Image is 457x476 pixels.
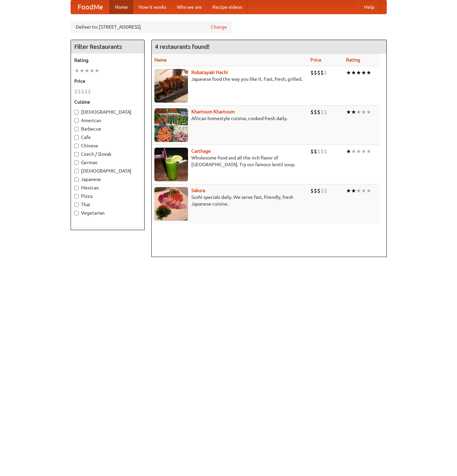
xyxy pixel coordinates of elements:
li: $ [310,187,314,194]
div: Deliver to: [STREET_ADDRESS] [71,21,232,33]
a: FoodMe [71,0,110,14]
li: ★ [366,108,371,116]
li: ★ [346,148,351,155]
li: ★ [351,69,356,76]
input: [DEMOGRAPHIC_DATA] [74,110,79,114]
li: $ [88,88,91,95]
img: carthage.jpg [154,148,188,181]
li: ★ [356,187,361,194]
li: ★ [361,108,366,116]
input: Vegetarian [74,211,79,215]
li: $ [310,148,314,155]
h5: Cuisine [74,99,141,105]
a: Home [110,0,133,14]
li: $ [320,108,324,116]
li: $ [310,108,314,116]
li: $ [314,187,317,194]
label: Czech / Slovak [74,151,141,157]
label: Japanese [74,176,141,183]
input: Barbecue [74,127,79,131]
input: Czech / Slovak [74,152,79,156]
label: [DEMOGRAPHIC_DATA] [74,168,141,174]
ng-pluralize: 4 restaurants found! [155,43,210,50]
li: $ [317,69,320,76]
li: ★ [351,148,356,155]
label: Cafe [74,134,141,141]
li: $ [320,69,324,76]
a: Who we are [172,0,207,14]
li: $ [324,108,327,116]
li: ★ [356,108,361,116]
li: ★ [346,108,351,116]
p: Wholesome food and all the rich flavor of [GEOGRAPHIC_DATA]. Try our famous lentil soup. [154,154,305,168]
li: $ [317,187,320,194]
li: $ [310,69,314,76]
li: ★ [351,108,356,116]
a: Sakura [191,188,205,193]
input: American [74,118,79,123]
label: Mexican [74,184,141,191]
li: ★ [356,148,361,155]
li: ★ [361,69,366,76]
a: Change [211,24,227,30]
img: sakura.jpg [154,187,188,221]
p: Japanese food the way you like it. Fast, fresh, grilled. [154,76,305,82]
a: Robatayaki Hachi [191,70,228,75]
li: ★ [346,69,351,76]
li: $ [320,187,324,194]
img: khartoum.jpg [154,108,188,142]
h5: Price [74,78,141,84]
input: Cafe [74,135,79,140]
li: ★ [84,67,89,74]
li: ★ [361,187,366,194]
label: Pizza [74,193,141,199]
a: How it works [133,0,172,14]
input: German [74,160,79,165]
h5: Rating [74,57,141,64]
label: Barbecue [74,125,141,132]
label: [DEMOGRAPHIC_DATA] [74,109,141,115]
li: $ [84,88,88,95]
li: ★ [366,69,371,76]
a: Khartoum Khartoum [191,109,235,114]
img: robatayaki.jpg [154,69,188,103]
li: $ [78,88,81,95]
input: [DEMOGRAPHIC_DATA] [74,169,79,173]
label: Chinese [74,142,141,149]
a: Name [154,57,167,63]
li: ★ [74,67,79,74]
label: Vegetarian [74,210,141,216]
input: Thai [74,203,79,207]
li: ★ [361,148,366,155]
input: Pizza [74,194,79,198]
li: $ [74,88,78,95]
li: $ [317,108,320,116]
a: Price [310,57,321,63]
li: $ [81,88,84,95]
p: African homestyle cuisine, cooked fresh daily. [154,115,305,122]
a: Rating [346,57,360,63]
li: ★ [366,187,371,194]
label: Thai [74,201,141,208]
li: ★ [94,67,100,74]
li: $ [314,108,317,116]
a: Recipe videos [207,0,247,14]
h4: Filter Restaurants [71,40,144,53]
li: $ [317,148,320,155]
li: $ [324,69,327,76]
li: $ [320,148,324,155]
li: ★ [346,187,351,194]
li: $ [314,148,317,155]
li: ★ [356,69,361,76]
li: $ [324,148,327,155]
a: Help [359,0,380,14]
li: ★ [79,67,84,74]
a: Carthage [191,148,211,154]
li: ★ [366,148,371,155]
label: German [74,159,141,166]
p: Sushi specials daily. We serve fast, friendly, fresh Japanese cuisine. [154,194,305,207]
